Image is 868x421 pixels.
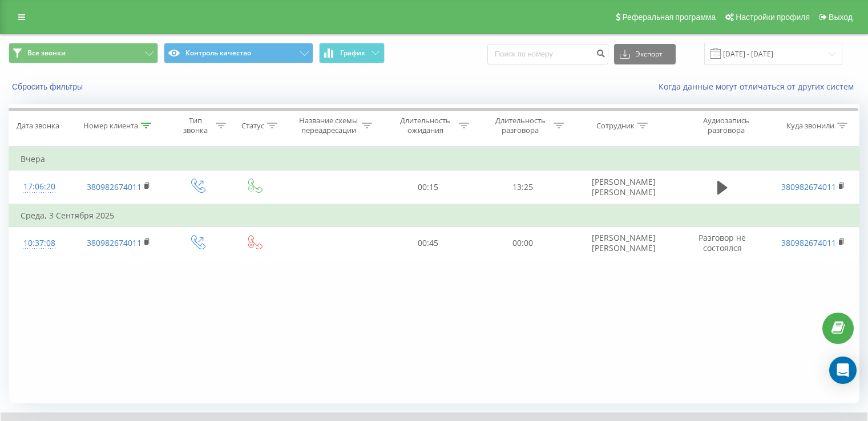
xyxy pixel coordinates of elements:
[9,204,859,227] td: Среда, 3 Сентября 2025
[241,121,264,131] div: Статус
[781,181,836,192] a: 380982674011
[622,13,716,22] span: Реферальная программа
[164,43,313,63] button: Контроль качество
[571,171,677,204] td: [PERSON_NAME] [PERSON_NAME]
[596,121,635,131] div: Сотрудник
[381,171,475,204] td: 00:15
[571,226,677,260] td: [PERSON_NAME] [PERSON_NAME]
[475,171,570,204] td: 13:25
[9,148,859,171] td: Вчера
[829,13,853,22] span: Выход
[21,232,58,254] div: 10:37:08
[475,226,570,260] td: 00:00
[659,81,859,92] a: Когда данные могут отличаться от других систем
[27,48,66,58] span: Все звонки
[490,116,551,135] div: Длительность разговора
[83,121,138,131] div: Номер клиента
[87,237,142,248] a: 380982674011
[21,176,58,198] div: 17:06:20
[699,232,746,253] span: Разговор не состоялся
[395,116,456,135] div: Длительность ожидания
[487,44,608,64] input: Поиск по номеру
[87,181,142,192] a: 380982674011
[9,82,88,92] button: Сбросить фильтры
[9,43,158,63] button: Все звонки
[614,44,676,64] button: Экспорт
[179,116,213,135] div: Тип звонка
[17,121,59,131] div: Дата звонка
[319,43,385,63] button: График
[781,237,836,248] a: 380982674011
[689,116,763,135] div: Аудиозапись разговора
[298,116,359,135] div: Название схемы переадресации
[829,357,857,384] div: Open Intercom Messenger
[381,226,475,260] td: 00:45
[736,13,810,22] span: Настройки профиля
[340,49,365,57] span: График
[786,121,834,131] div: Куда звонили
